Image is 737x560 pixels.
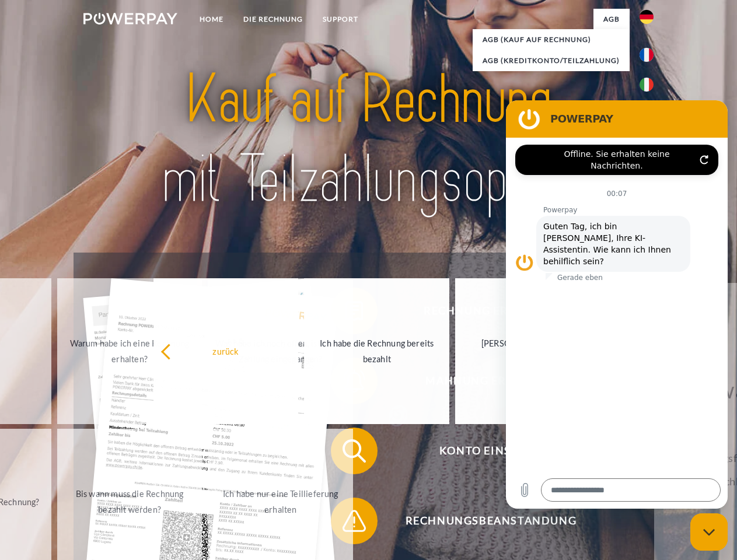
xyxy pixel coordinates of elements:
[331,498,634,544] button: Rechnungsbeanstandung
[190,9,233,30] a: Home
[311,335,442,367] div: Ich habe die Rechnung bereits bezahlt
[473,50,630,71] a: AGB (Kreditkonto/Teilzahlung)
[462,335,593,367] div: [PERSON_NAME] wurde retourniert
[83,13,177,24] img: logo-powerpay-white.svg
[640,10,654,24] img: de
[640,78,654,92] img: it
[640,48,654,62] img: fr
[506,100,728,509] iframe: Messaging-Fenster
[690,513,728,551] iframe: Schaltfläche zum Öffnen des Messaging-Fensters; Konversation läuft
[473,29,630,50] a: AGB (Kauf auf Rechnung)
[64,486,195,517] div: Bis wann muss die Rechnung bezahlt werden?
[313,9,368,30] a: SUPPORT
[64,335,195,367] div: Warum habe ich eine Rechnung erhalten?
[348,498,634,544] span: Rechnungsbeanstandung
[233,9,313,30] a: DIE RECHNUNG
[215,486,346,517] div: Ich habe nur eine Teillieferung erhalten
[160,343,292,359] div: zurück
[348,428,634,474] span: Konto einsehen
[331,428,634,474] button: Konto einsehen
[111,56,626,223] img: title-powerpay_de.svg
[593,9,630,30] a: agb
